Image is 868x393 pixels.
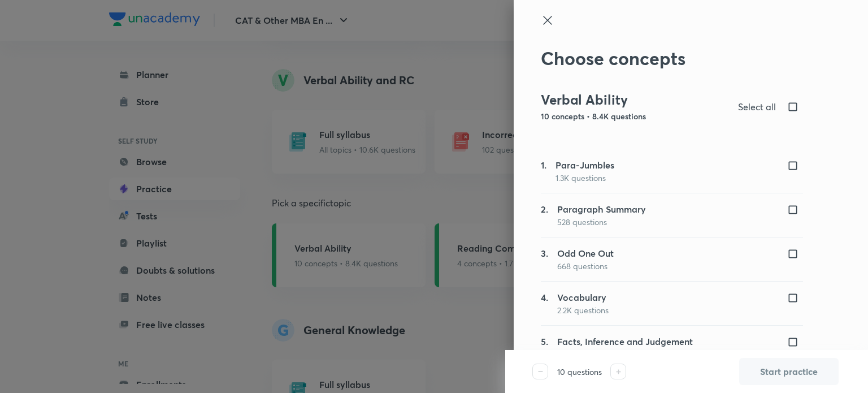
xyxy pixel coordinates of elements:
[541,202,548,228] h5: 2.
[541,291,548,316] h5: 4.
[739,358,839,385] button: Start practice
[616,369,621,374] img: increase
[541,335,548,360] h5: 5.
[557,335,693,348] h5: Facts, Inference and Judgement
[557,202,646,216] h5: Paragraph Summary
[541,158,546,184] h5: 1.
[557,304,609,316] p: 2.2K questions
[557,216,646,228] p: 528 questions
[557,348,693,360] p: 179 questions
[557,260,614,272] p: 668 questions
[541,110,730,122] p: 10 concepts • 8.4K questions
[538,371,543,372] img: decrease
[738,100,776,114] h5: Select all
[555,158,614,172] h5: Para-Jumbles
[557,291,609,304] h5: Vocabulary
[541,92,730,108] h3: Verbal Ability
[541,247,548,272] h5: 3.
[548,366,610,378] p: 10 questions
[557,247,614,260] h5: Odd One Out
[555,172,614,184] p: 1.3K questions
[541,47,803,69] h2: Choose concepts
